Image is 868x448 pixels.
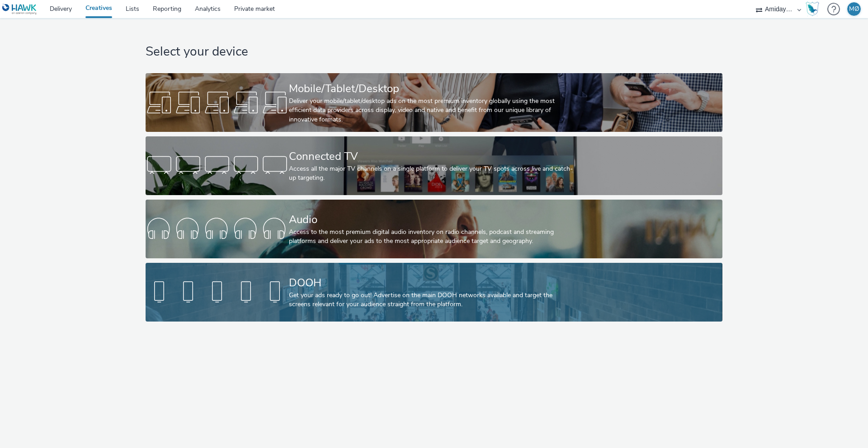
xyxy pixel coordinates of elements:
div: DOOH [289,275,576,291]
img: undefined Logo [2,4,37,15]
a: DOOHGet your ads ready to go out! Advertise on the main DOOH networks available and target the sc... [146,263,722,322]
div: MØ [849,2,859,16]
div: Mobile/Tablet/Desktop [289,81,576,97]
a: Connected TVAccess all the major TV channels on a single platform to deliver your TV spots across... [146,136,722,195]
a: AudioAccess to the most premium digital audio inventory on radio channels, podcast and streaming ... [146,200,722,258]
div: Connected TV [289,149,576,164]
a: Mobile/Tablet/DesktopDeliver your mobile/tablet/desktop ads on the most premium inventory globall... [146,73,722,132]
div: Access to the most premium digital audio inventory on radio channels, podcast and streaming platf... [289,228,576,246]
a: Hawk Academy [806,2,823,16]
div: Deliver your mobile/tablet/desktop ads on the most premium inventory globally using the most effi... [289,97,576,124]
div: Get your ads ready to go out! Advertise on the main DOOH networks available and target the screen... [289,291,576,309]
h1: Select your device [146,43,722,61]
div: Access all the major TV channels on a single platform to deliver your TV spots across live and ca... [289,164,576,183]
img: Hawk Academy [806,2,819,16]
div: Audio [289,212,576,228]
